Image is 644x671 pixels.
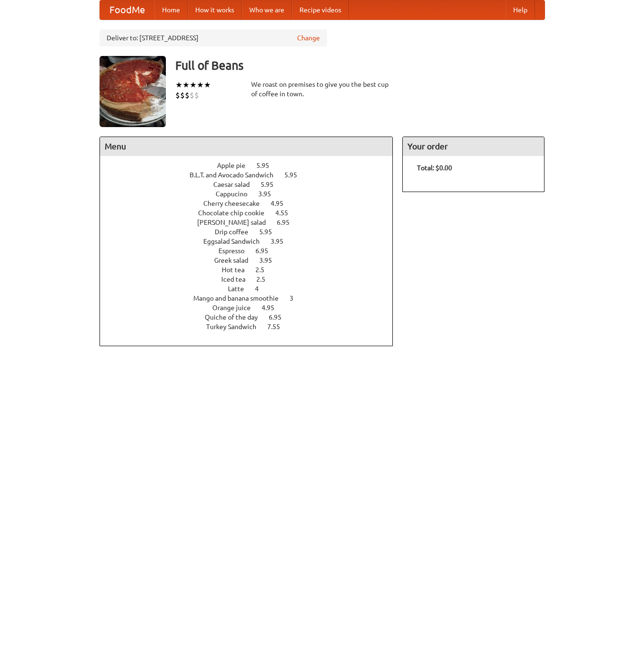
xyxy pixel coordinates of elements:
a: Turkey Sandwich 7.55 [206,323,298,331]
span: 6.95 [277,219,299,226]
span: 6.95 [269,313,291,321]
li: $ [175,90,180,101]
a: Apple pie 5.95 [217,162,287,169]
span: 5.95 [256,162,279,169]
a: Cherry cheesecake 4.95 [203,200,301,207]
span: Orange juice [212,304,260,312]
li: $ [190,90,194,101]
span: Eggsalad Sandwich [203,238,269,245]
span: 4.55 [275,209,298,217]
span: 5.95 [259,228,281,236]
a: FoodMe [100,0,154,19]
a: Eggsalad Sandwich 3.95 [203,238,301,245]
li: $ [180,90,185,101]
span: Cherry cheesecake [203,200,269,207]
span: B.L.T. and Avocado Sandwich [190,171,283,179]
li: $ [194,90,199,101]
img: angular.jpg [100,56,166,127]
a: [PERSON_NAME] salad 6.95 [197,219,307,226]
b: Total: $0.00 [417,164,452,172]
a: Drip coffee 5.95 [215,228,290,236]
li: $ [185,90,190,101]
a: Latte 4 [228,285,276,293]
li: ★ [190,80,197,90]
span: 5.95 [284,171,307,179]
span: Drip coffee [215,228,258,236]
span: Greek salad [214,257,258,264]
span: 4.95 [271,200,293,207]
a: B.L.T. and Avocado Sandwich 5.95 [190,171,315,179]
a: Quiche of the day 6.95 [205,313,299,321]
li: ★ [197,80,204,90]
a: Who we are [242,0,292,19]
div: Deliver to: [STREET_ADDRESS] [100,29,327,46]
a: Recipe videos [292,0,349,19]
span: Chocolate chip cookie [198,209,274,217]
a: Chocolate chip cookie 4.55 [198,209,306,217]
span: 2.5 [256,276,275,283]
span: 5.95 [261,181,283,188]
li: ★ [175,80,182,90]
a: Hot tea 2.5 [222,266,282,274]
a: Change [297,33,320,43]
span: 3 [290,294,303,302]
span: Iced tea [221,276,255,283]
span: Caesar salad [213,181,259,188]
a: Help [506,0,535,19]
a: Mango and banana smoothie 3 [193,294,311,302]
span: Turkey Sandwich [206,323,266,331]
a: Cappucino 3.95 [216,190,289,198]
span: 3.95 [259,257,281,264]
a: Orange juice 4.95 [212,304,292,312]
span: 3.95 [258,190,281,198]
a: Greek salad 3.95 [214,257,290,264]
li: ★ [204,80,211,90]
h4: Your order [403,137,544,156]
span: Mango and banana smoothie [193,294,288,302]
span: [PERSON_NAME] salad [197,219,275,226]
a: Espresso 6.95 [218,247,286,255]
span: 2.5 [255,266,274,274]
span: Hot tea [222,266,254,274]
a: Iced tea 2.5 [221,276,283,283]
span: 4.95 [262,304,284,312]
span: Cappucino [216,190,257,198]
span: 3.95 [271,238,293,245]
a: Caesar salad 5.95 [213,181,291,188]
span: Apple pie [217,162,255,169]
a: Home [154,0,188,19]
span: Quiche of the day [205,313,267,321]
a: How it works [188,0,242,19]
span: Espresso [218,247,254,255]
span: 4 [255,285,268,293]
span: Latte [228,285,254,293]
h3: Full of Beans [175,56,545,75]
li: ★ [182,80,190,90]
span: 7.55 [267,323,290,331]
span: 6.95 [255,247,278,255]
div: We roast on premises to give you the best cup of coffee in town. [251,80,393,99]
h4: Menu [100,137,393,156]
